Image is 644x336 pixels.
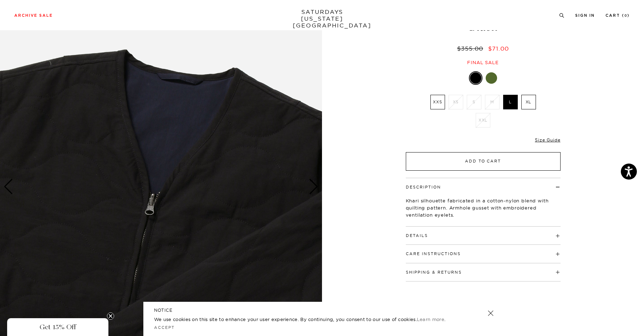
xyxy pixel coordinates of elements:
[4,179,13,195] div: Previous slide
[14,14,53,17] a: Archive Sale
[154,325,175,330] a: Accept
[575,14,595,17] a: Sign In
[293,9,352,29] a: SATURDAYS[US_STATE][GEOGRAPHIC_DATA]
[154,316,465,323] p: We use cookies on this site to enhance your user experience. By continuing, you consent to our us...
[405,60,562,66] div: Final sale
[417,316,444,322] a: Learn more
[406,152,561,171] button: Add to Cart
[521,95,536,109] label: XL
[405,21,562,33] span: Black
[405,7,562,33] h1: Khari Reversible Jacket
[430,95,445,109] label: XXS
[406,270,462,274] button: Shipping & Returns
[406,197,561,218] p: Khari silhouette fabricated in a cotton-nylon blend with quilting pattern. Armhole gusset with em...
[624,14,627,17] small: 0
[406,252,461,256] button: Care Instructions
[503,95,518,109] label: L
[488,45,509,52] span: $71.00
[309,179,318,195] div: Next slide
[107,312,114,320] button: Close teaser
[406,234,428,238] button: Details
[605,14,630,17] a: Cart (0)
[7,318,108,336] div: Get 15% OffClose teaser
[40,323,76,331] span: Get 15% Off
[535,137,560,143] a: Size Guide
[406,185,441,189] button: Description
[457,45,486,52] del: $355.00
[154,307,490,314] h5: NOTICE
